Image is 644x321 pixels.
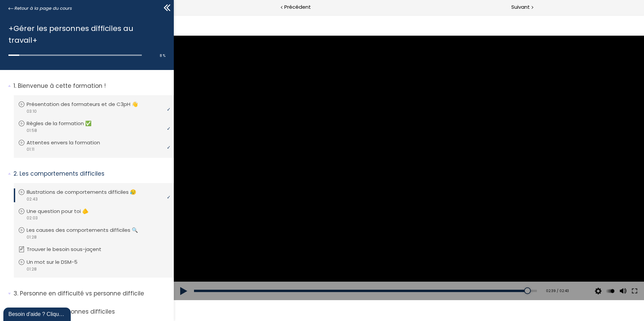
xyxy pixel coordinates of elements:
h1: +Gérer les personnes difficiles au travail+ [8,23,162,46]
div: 02:39 / 02:43 [369,273,395,279]
span: 1. [13,82,16,90]
span: 02:43 [26,196,38,202]
p: Illustrations de comportements difficiles 😥 [27,188,147,196]
span: 01:11 [26,146,34,152]
span: Suivant [511,3,530,11]
p: Bienvenue à cette formation ! [13,82,169,90]
button: Volume [444,267,454,286]
p: Règles de la formation ✅ [27,120,102,127]
p: Les types de personnes difficiles [13,308,169,316]
span: 03:10 [26,108,37,114]
span: 3. [13,289,18,298]
p: Présentation des formateurs et de C3pH 👋 [27,101,148,108]
p: Une question pour toi 🫵 [27,208,99,215]
button: Play back rate [431,267,442,286]
p: Personne en difficulté vs personne difficile [13,289,169,298]
a: Retour à la page du cours [8,5,72,12]
span: 02:03 [26,215,38,221]
span: Précédent [284,3,311,11]
p: Les comportements difficiles [13,170,169,178]
span: 2. [13,170,18,178]
p: Attentes envers la formation [27,139,110,146]
div: Modifier la vitesse de lecture [430,267,443,286]
span: 01:58 [26,128,37,134]
button: Video quality [419,267,429,286]
iframe: chat widget [3,306,72,321]
span: Retour à la page du cours [14,5,72,12]
span: 8 % [160,53,165,58]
